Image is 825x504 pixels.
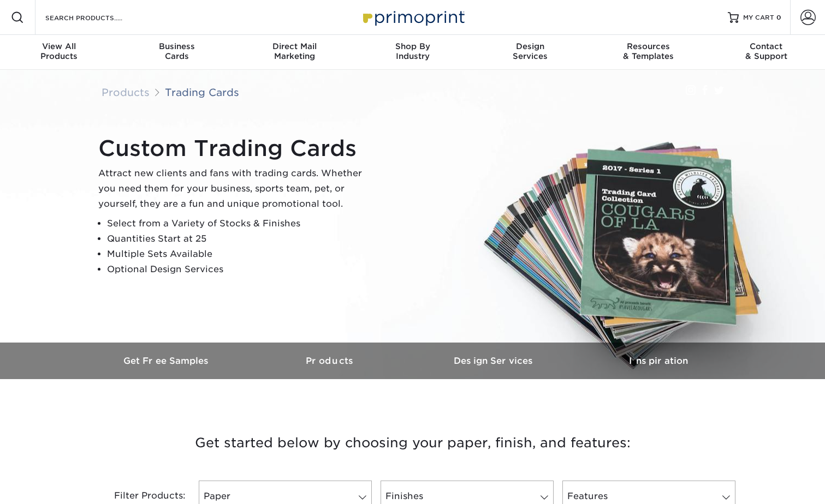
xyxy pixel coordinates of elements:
[776,14,781,21] span: 0
[85,343,249,379] a: Get Free Samples
[85,356,249,366] h3: Get Free Samples
[249,356,413,366] h3: Products
[471,35,589,70] a: DesignServices
[236,35,354,70] a: Direct MailMarketing
[358,5,467,29] img: Primoprint
[577,343,740,379] a: Inspiration
[93,418,732,467] h3: Get started below by choosing your paper, finish, and features:
[44,11,151,24] input: SEARCH PRODUCTS.....
[236,41,354,61] div: Marketing
[589,35,707,70] a: Resources& Templates
[118,35,236,70] a: BusinessCards
[118,41,236,61] div: Cards
[589,41,707,61] div: & Templates
[707,41,825,61] div: & Support
[354,41,472,51] span: Shop By
[165,86,239,98] a: Trading Cards
[707,35,825,70] a: Contact& Support
[413,356,577,366] h3: Design Services
[354,35,472,70] a: Shop ByIndustry
[107,262,371,277] li: Optional Design Services
[743,13,774,22] span: MY CART
[413,343,577,379] a: Design Services
[107,216,371,231] li: Select from a Variety of Stocks & Finishes
[118,41,236,51] span: Business
[249,343,413,379] a: Products
[236,41,354,51] span: Direct Mail
[98,166,371,212] p: Attract new clients and fans with trading cards. Whether you need them for your business, sports ...
[471,41,589,61] div: Services
[577,356,740,366] h3: Inspiration
[107,247,371,262] li: Multiple Sets Available
[707,41,825,51] span: Contact
[471,41,589,51] span: Design
[354,41,472,61] div: Industry
[98,135,371,161] h1: Custom Trading Cards
[102,86,150,98] a: Products
[589,41,707,51] span: Resources
[107,231,371,247] li: Quantities Start at 25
